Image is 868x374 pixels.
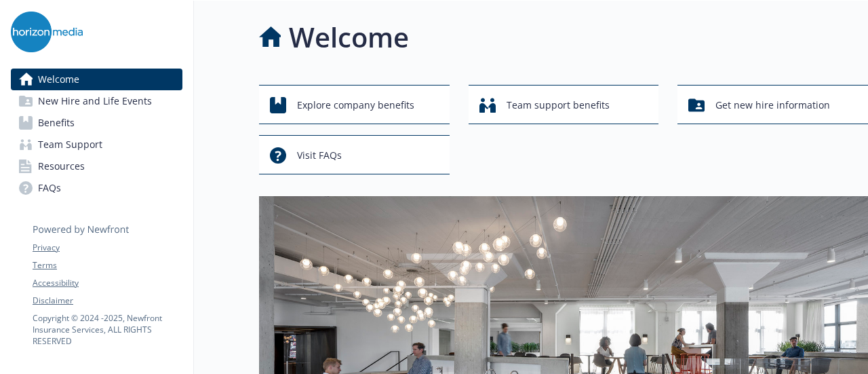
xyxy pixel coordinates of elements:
[38,112,75,134] span: Benefits
[677,85,868,124] button: Get new hire information
[11,69,182,90] a: Welcome
[297,92,414,118] span: Explore company benefits
[33,259,182,272] a: Terms
[38,90,152,112] span: New Hire and Life Events
[11,90,182,112] a: New Hire and Life Events
[38,134,102,155] span: Team Support
[297,143,342,168] span: Visit FAQs
[715,92,830,118] span: Get new hire information
[33,295,182,307] a: Disclaimer
[33,312,182,347] p: Copyright © 2024 - 2025 , Newfront Insurance Services, ALL RIGHTS RESERVED
[33,277,182,289] a: Accessibility
[38,177,61,199] span: FAQs
[38,155,85,177] span: Resources
[11,112,182,134] a: Benefits
[469,85,659,124] button: Team support benefits
[259,85,450,124] button: Explore company benefits
[11,177,182,199] a: FAQs
[11,134,182,155] a: Team Support
[33,242,182,254] a: Privacy
[11,155,182,177] a: Resources
[259,135,450,174] button: Visit FAQs
[507,92,610,118] span: Team support benefits
[38,69,79,90] span: Welcome
[289,17,409,58] h1: Welcome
